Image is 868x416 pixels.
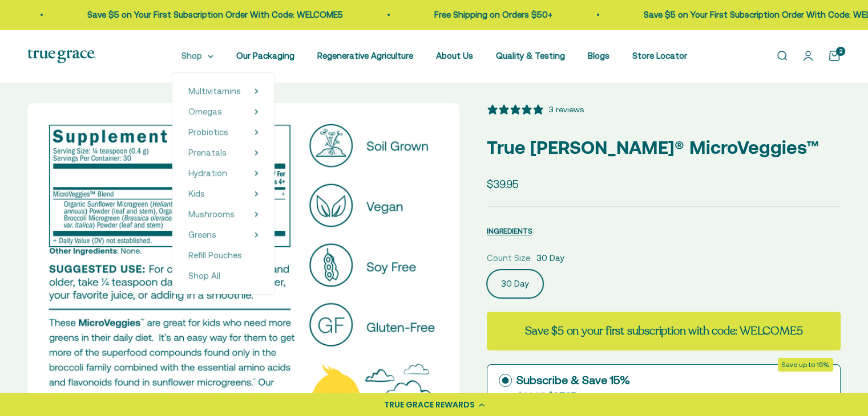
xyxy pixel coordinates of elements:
a: Multivitamins [188,84,241,98]
span: Omegas [188,107,222,116]
summary: Greens [188,228,259,242]
span: Refill Pouches [188,250,242,260]
a: Quality & Testing [496,51,565,60]
a: Kids [188,187,205,201]
a: Mushrooms [188,207,235,221]
strong: Save $5 on your first subscription with code: WELCOME5 [525,323,802,338]
span: Probiotics [188,127,228,137]
button: INGREDIENTS [487,224,532,238]
a: Blogs [588,51,609,60]
div: TRUE GRACE REWARDS [384,399,475,411]
a: About Us [436,51,473,60]
sale-price: $39.95 [487,176,519,193]
a: Prenatals [188,146,227,160]
summary: Multivitamins [188,84,259,98]
a: Our Packaging [236,51,294,60]
summary: Mushrooms [188,207,259,221]
div: 3 reviews [548,103,584,116]
button: 5 stars, 3 ratings [487,103,584,116]
span: Shop All [188,271,220,280]
summary: Hydration [188,166,259,180]
a: Regenerative Agriculture [317,51,413,60]
span: INGREDIENTS [487,227,532,235]
span: 30 Day [536,251,564,265]
span: Prenatals [188,148,227,157]
a: Omegas [188,105,222,119]
span: Multivitamins [188,86,241,96]
a: Free Shipping on Orders $50+ [434,10,552,19]
a: Store Locator [632,51,687,60]
summary: Omegas [188,105,259,119]
summary: Shop [181,49,213,63]
legend: Count Size: [487,251,532,265]
a: Greens [188,228,216,242]
summary: Probiotics [188,125,259,139]
a: Hydration [188,166,227,180]
span: Hydration [188,168,227,178]
span: Mushrooms [188,209,235,219]
span: Kids [188,189,205,198]
a: Refill Pouches [188,248,259,262]
span: Greens [188,230,216,239]
a: Shop All [188,269,259,283]
a: Probiotics [188,125,228,139]
p: True [PERSON_NAME]® MicroVeggies™ [487,133,841,162]
summary: Prenatals [188,146,259,160]
p: Save $5 on Your First Subscription Order With Code: WELCOME5 [87,8,343,22]
cart-count: 2 [836,47,845,56]
summary: Kids [188,187,259,201]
